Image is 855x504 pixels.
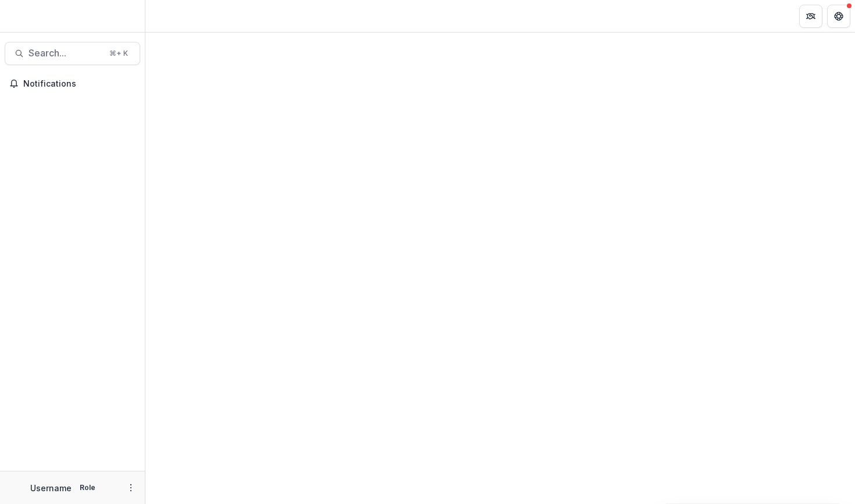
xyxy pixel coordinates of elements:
p: Role [76,482,99,493]
button: Get Help [827,5,850,28]
button: Notifications [5,74,140,93]
p: Username [30,482,72,494]
span: Notifications [23,79,136,89]
nav: breadcrumb [150,8,199,24]
div: ⌘ + K [107,47,130,60]
button: Partners [799,5,822,28]
button: More [124,481,138,495]
button: Search... [5,42,140,65]
span: Search... [28,48,102,59]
